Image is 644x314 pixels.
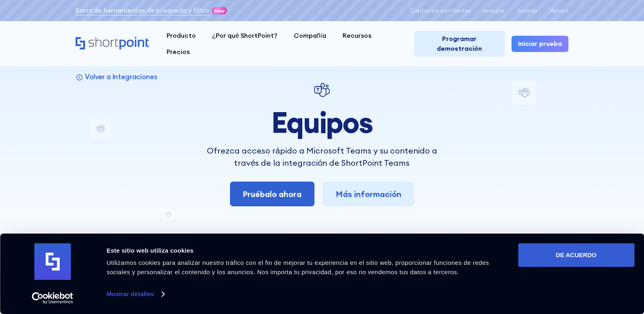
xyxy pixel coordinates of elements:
[518,243,634,267] button: DE ACUERDO
[17,292,88,304] a: Cookiebot centrado en el usuario - se abre en una nueva ventana
[106,290,154,297] font: Mostrar detalles
[207,145,437,168] font: Ofrezca acceso rápido a Microsoft Teams y su contenido a través de la integración de ShortPoint T...
[76,6,209,14] font: Barra de herramientas de búsqueda y filtro
[518,7,537,14] a: Estado
[550,7,568,14] font: Apoyo
[85,72,157,81] font: Volver a Integraciones
[34,243,71,280] img: logo
[106,247,193,254] font: Este sitio web utiliza cookies
[343,31,371,39] font: Recursos
[76,72,157,81] a: Volver a Integraciones
[158,44,198,60] a: Precios
[167,31,196,39] font: Producto
[484,7,505,14] font: Instalar
[76,6,209,15] a: Barra de herramientas de búsqueda y filtro
[484,7,505,14] a: Instalar
[323,182,414,206] a: Más información
[212,31,278,39] font: ¿Por qué ShortPoint?
[243,189,301,199] font: Pruébalo ahora
[512,36,568,52] a: Iniciar prueba
[286,28,334,44] a: Compañía
[76,37,150,51] a: Hogar
[106,288,164,300] a: Mostrar detalles
[414,31,505,56] a: Programar demostración
[437,35,482,52] font: Programar demostración
[550,7,568,14] a: Apoyo
[294,31,326,39] font: Compañía
[106,259,489,275] font: Utilizamos cookies para analizar nuestro tráfico con el fin de mejorar tu experiencia en el sitio...
[498,220,644,314] iframe: Widget de chat
[518,39,562,48] font: Iniciar prueba
[410,7,471,14] font: Contactar con Ventas
[334,28,379,44] a: Recursos
[230,182,314,206] a: Pruébalo ahora
[204,28,286,44] a: ¿Por qué ShortPoint?
[158,28,204,44] a: Producto
[518,7,537,14] font: Estado
[271,104,373,141] font: Equipos
[556,251,596,258] font: DE ACUERDO
[312,80,332,100] img: Equipos
[167,48,190,56] font: Precios
[410,7,471,14] a: Contactar con Ventas
[336,189,401,199] font: Más información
